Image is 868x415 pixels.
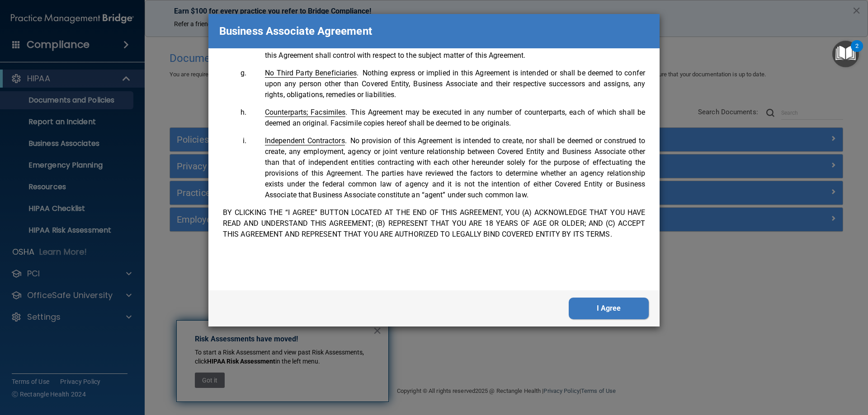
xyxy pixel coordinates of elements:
[219,21,372,41] p: Business Associate Agreement
[265,136,345,145] span: Independent Contractors
[248,68,645,100] li: Nothing express or implied in this Agreement is intended or shall be deemed to confer upon any pe...
[265,108,347,117] span: .
[248,107,645,129] li: This Agreement may be executed in any number of counterparts, each of which shall be deemed an or...
[265,69,357,78] span: No Third Party Beneficiaries
[248,135,645,201] li: No provision of this Agreement is intended to create, nor shall be deemed or construed to create,...
[265,136,347,145] span: .
[223,207,645,240] p: BY CLICKING THE “I AGREE” BUTTON LOCATED AT THE END OF THIS AGREEMENT, YOU (A) ACKNOWLEDGE THAT Y...
[832,41,859,67] button: Open Resource Center, 2 new notifications
[265,108,345,117] span: Counterparts; Facsimiles
[855,46,859,58] div: 2
[265,69,359,77] span: .
[569,298,649,319] button: I Agree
